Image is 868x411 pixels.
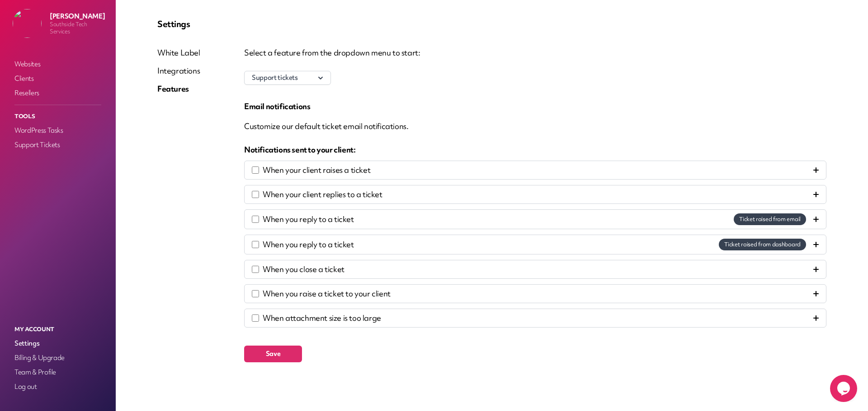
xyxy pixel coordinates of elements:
p: Tools [13,111,103,122]
iframe: chat widget [830,375,859,402]
a: Billing & Upgrade [13,351,103,364]
span: When you raise a ticket to your client [263,288,391,299]
p: Notifications sent to your client: [244,144,826,155]
span: When you reply to a ticket [263,214,354,225]
p: Southside Tech Services [50,21,108,35]
span: When you reply to a ticket [263,239,354,250]
a: Clients [13,72,103,85]
a: Resellers [13,87,103,99]
span: Ticket raised from dashboard [719,239,806,250]
a: Settings [13,337,103,350]
span: Ticket raised from email [734,213,806,225]
p: My Account [13,323,103,335]
p: Select a feature from the dropdown menu to start: [244,47,826,58]
p: Customize our default ticket email notifications. [244,121,826,132]
a: Support Tickets [13,139,103,151]
a: Log out [13,380,103,393]
button: Save [244,346,302,362]
a: Websites [13,58,103,70]
span: When you close a ticket [263,264,344,275]
button: Support tickets [244,71,331,85]
p: [PERSON_NAME] [50,12,108,21]
a: WordPress Tasks [13,124,103,137]
div: Features [157,83,200,94]
p: Settings [157,18,826,29]
span: When your client replies to a ticket [263,189,382,200]
span: Save [266,349,281,358]
div: White Label [157,47,200,58]
a: Team & Profile [13,366,103,379]
span: Email notifications [244,101,826,112]
span: When attachment size is too large [263,313,381,323]
div: Integrations [157,65,200,76]
span: When your client raises a ticket [263,165,370,175]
